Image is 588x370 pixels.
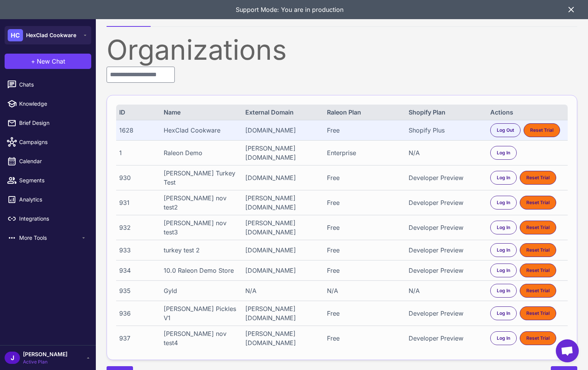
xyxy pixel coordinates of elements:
[409,309,483,318] div: Developer Preview
[409,286,483,295] div: N/A
[526,174,550,181] span: Reset Trial
[19,157,87,165] span: Calendar
[8,29,23,41] div: HC
[3,192,93,208] a: Analytics
[497,224,510,231] span: Log In
[497,149,510,156] span: Log In
[497,287,510,294] span: Log In
[245,329,320,347] div: [PERSON_NAME][DOMAIN_NAME]
[19,80,87,89] span: Chats
[19,119,87,127] span: Brief Design
[164,126,238,135] div: HexClad Cookware
[497,310,510,317] span: Log In
[327,126,401,135] div: Free
[119,309,156,318] div: 936
[164,329,238,347] div: [PERSON_NAME] nov test4
[3,211,93,227] a: Integrations
[19,234,80,242] span: More Tools
[409,108,483,117] div: Shopify Plan
[119,108,156,117] div: ID
[3,115,93,131] a: Brief Design
[119,126,156,135] div: 1628
[327,108,401,117] div: Raleon Plan
[327,286,401,295] div: N/A
[245,193,320,212] div: [PERSON_NAME][DOMAIN_NAME]
[497,199,510,206] span: Log In
[526,267,550,274] span: Reset Trial
[526,335,550,342] span: Reset Trial
[409,173,483,182] div: Developer Preview
[530,127,554,134] span: Reset Trial
[119,173,156,182] div: 930
[19,195,87,204] span: Analytics
[19,214,87,223] span: Integrations
[327,223,401,232] div: Free
[245,126,320,135] div: [DOMAIN_NAME]
[526,199,550,206] span: Reset Trial
[164,218,238,237] div: [PERSON_NAME] nov test3
[327,246,401,255] div: Free
[497,267,510,274] span: Log In
[164,246,238,255] div: turkey test 2
[119,223,156,232] div: 932
[119,246,156,255] div: 933
[245,304,320,323] div: [PERSON_NAME][DOMAIN_NAME]
[19,138,87,146] span: Campaigns
[245,266,320,275] div: [DOMAIN_NAME]
[31,57,35,66] span: +
[23,359,67,365] span: Active Plan
[409,198,483,207] div: Developer Preview
[526,247,550,254] span: Reset Trial
[26,31,76,39] span: HexClad Cookware
[245,218,320,237] div: [PERSON_NAME][DOMAIN_NAME]
[164,266,238,275] div: 10.0 Raleon Demo Store
[327,198,401,207] div: Free
[3,153,93,169] a: Calendar
[497,127,514,134] span: Log Out
[164,108,238,117] div: Name
[327,148,401,157] div: Enterprise
[19,176,87,185] span: Segments
[164,304,238,323] div: [PERSON_NAME] Pickles V1
[164,193,238,212] div: [PERSON_NAME] nov test2
[526,310,550,317] span: Reset Trial
[327,309,401,318] div: Free
[327,334,401,343] div: Free
[409,223,483,232] div: Developer Preview
[497,174,510,181] span: Log In
[409,266,483,275] div: Developer Preview
[5,352,20,364] div: J
[19,100,87,108] span: Knowledge
[497,247,510,254] span: Log In
[409,126,483,135] div: Shopify Plus
[107,36,577,64] div: Organizations
[327,173,401,182] div: Free
[245,144,320,162] div: [PERSON_NAME][DOMAIN_NAME]
[526,224,550,231] span: Reset Trial
[245,108,320,117] div: External Domain
[3,134,93,150] a: Campaigns
[409,148,483,157] div: N/A
[119,334,156,343] div: 937
[5,54,91,69] button: +New Chat
[119,148,156,157] div: 1
[164,169,238,187] div: [PERSON_NAME] Turkey Test
[490,108,565,117] div: Actions
[245,286,320,295] div: N/A
[409,334,483,343] div: Developer Preview
[245,246,320,255] div: [DOMAIN_NAME]
[327,266,401,275] div: Free
[3,172,93,188] a: Segments
[497,335,510,342] span: Log In
[526,287,550,294] span: Reset Trial
[409,246,483,255] div: Developer Preview
[23,350,67,359] span: [PERSON_NAME]
[119,286,156,295] div: 935
[3,96,93,112] a: Knowledge
[119,266,156,275] div: 934
[164,148,238,157] div: Raleon Demo
[3,77,93,93] a: Chats
[164,286,238,295] div: Gyld
[245,173,320,182] div: [DOMAIN_NAME]
[556,339,579,362] div: Open chat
